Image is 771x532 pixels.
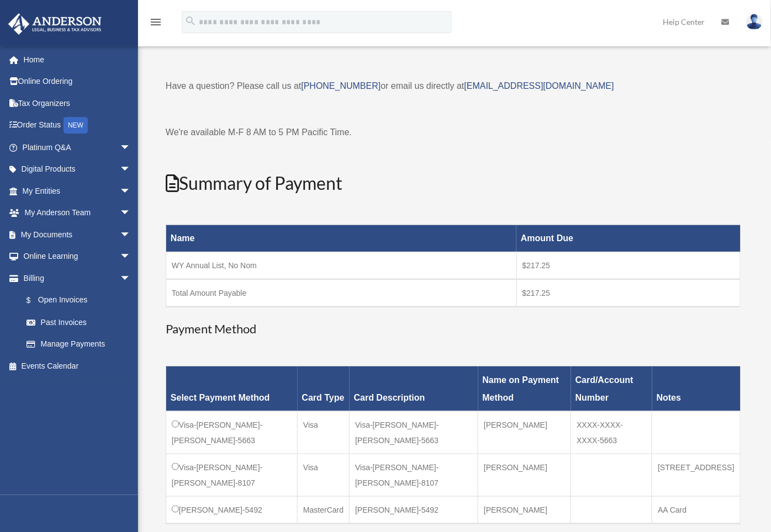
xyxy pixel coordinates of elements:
th: Select Payment Method [166,366,298,411]
a: [PHONE_NUMBER] [301,81,381,91]
a: My Documentsarrow_drop_down [8,224,147,246]
div: NEW [64,117,88,134]
a: $Open Invoices [15,289,136,312]
th: Card/Account Number [571,366,652,411]
span: arrow_drop_down [120,267,142,290]
a: Platinum Q&Aarrow_drop_down [8,136,147,158]
td: Visa [298,454,350,496]
td: [PERSON_NAME]-5492 [350,496,478,524]
td: [PERSON_NAME] [478,454,571,496]
a: Events Calendar [8,355,147,377]
td: WY Annual List, No Nom [166,252,517,280]
td: Visa-[PERSON_NAME]-[PERSON_NAME]-8107 [166,454,298,496]
p: Have a question? Please call us at or email us directly at [166,78,741,94]
a: Billingarrow_drop_down [8,267,142,289]
span: arrow_drop_down [120,158,142,181]
a: Past Invoices [15,311,142,333]
td: $217.25 [516,252,740,280]
td: [STREET_ADDRESS] [652,454,741,496]
h2: Summary of Payment [166,171,741,196]
span: arrow_drop_down [120,202,142,225]
td: Visa [298,411,350,454]
h3: Payment Method [166,321,741,338]
td: $217.25 [516,279,740,307]
th: Card Type [298,366,350,411]
td: Total Amount Payable [166,279,517,307]
a: Order StatusNEW [8,114,147,137]
span: arrow_drop_down [120,136,142,159]
td: Visa-[PERSON_NAME]-[PERSON_NAME]-5663 [166,411,298,454]
span: $ [33,294,38,307]
a: My Anderson Teamarrow_drop_down [8,202,147,224]
td: [PERSON_NAME] [478,411,571,454]
td: Visa-[PERSON_NAME]-[PERSON_NAME]-5663 [350,411,478,454]
td: [PERSON_NAME] [478,496,571,524]
th: Notes [652,366,741,411]
th: Card Description [350,366,478,411]
a: Digital Productsarrow_drop_down [8,158,147,180]
td: XXXX-XXXX-XXXX-5663 [571,411,652,454]
th: Name [166,225,517,252]
a: [EMAIL_ADDRESS][DOMAIN_NAME] [464,81,614,91]
th: Name on Payment Method [478,366,571,411]
span: arrow_drop_down [120,180,142,203]
a: Online Learningarrow_drop_down [8,246,147,268]
img: User Pic [746,14,763,30]
a: Tax Organizers [8,92,147,114]
img: Anderson Advisors Platinum Portal [5,13,105,35]
a: My Entitiesarrow_drop_down [8,180,147,202]
a: menu [149,19,162,29]
a: Manage Payments [15,333,142,355]
td: AA Card [652,496,741,524]
span: arrow_drop_down [120,224,142,246]
td: MasterCard [298,496,350,524]
th: Amount Due [516,225,740,252]
span: arrow_drop_down [120,246,142,268]
i: search [184,15,197,27]
td: [PERSON_NAME]-5492 [166,496,298,524]
p: We're available M-F 8 AM to 5 PM Pacific Time. [166,125,741,140]
td: Visa-[PERSON_NAME]-[PERSON_NAME]-8107 [350,454,478,496]
a: Online Ordering [8,71,147,93]
i: menu [149,15,162,29]
a: Home [8,49,147,71]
